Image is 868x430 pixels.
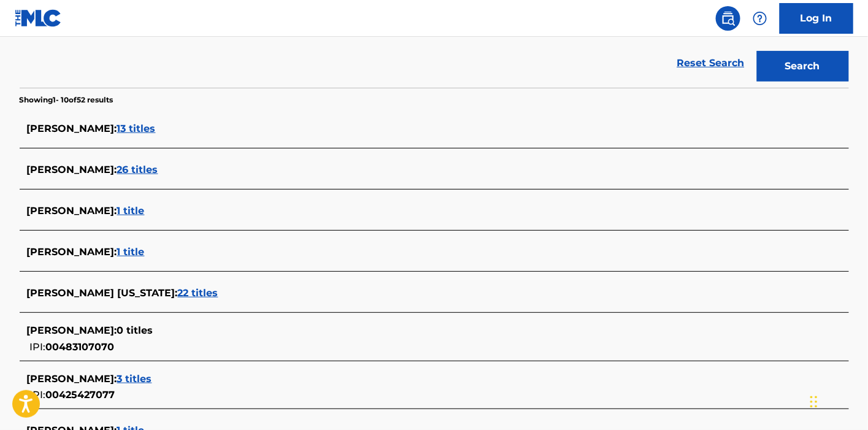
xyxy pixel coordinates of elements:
[178,287,218,299] span: 22 titles
[27,246,117,258] span: [PERSON_NAME] :
[46,341,115,353] span: 00483107070
[716,6,740,31] a: Public Search
[27,287,178,299] span: [PERSON_NAME] [US_STATE] :
[30,389,46,401] span: IPI:
[810,383,818,420] div: Drag
[117,123,156,134] span: 13 titles
[30,341,46,353] span: IPI:
[807,371,868,430] iframe: Chat Widget
[671,50,751,77] a: Reset Search
[117,373,152,385] span: 3 titles
[46,389,115,401] span: 00425427077
[117,324,153,336] span: 0 titles
[27,164,117,175] span: [PERSON_NAME] :
[753,11,767,26] img: help
[780,3,853,34] a: Log In
[27,324,117,336] span: [PERSON_NAME] :
[117,205,145,217] span: 1 title
[15,9,62,27] img: MLC Logo
[20,1,849,88] form: Search Form
[757,51,849,82] button: Search
[27,205,117,217] span: [PERSON_NAME] :
[748,6,772,31] div: Help
[721,11,735,26] img: search
[117,246,145,258] span: 1 title
[27,373,117,385] span: [PERSON_NAME] :
[117,164,158,175] span: 26 titles
[20,94,113,106] p: Showing 1 - 10 of 52 results
[27,123,117,134] span: [PERSON_NAME] :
